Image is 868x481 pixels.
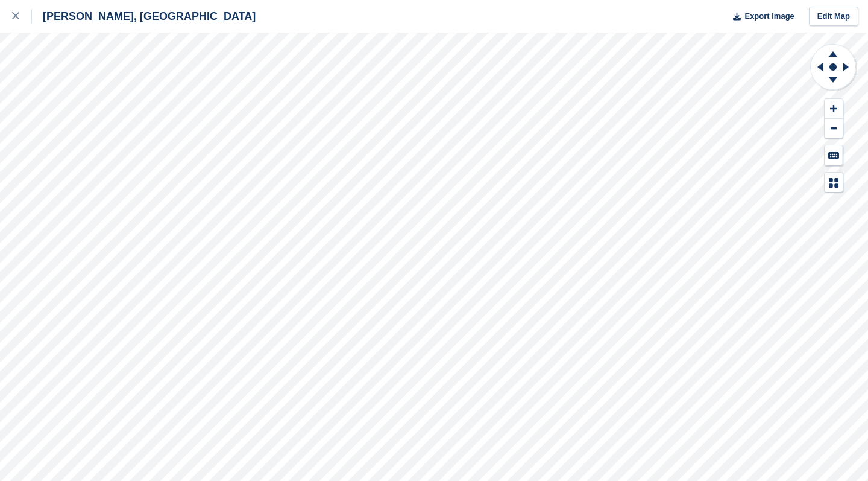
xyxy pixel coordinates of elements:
[744,10,794,22] span: Export Image
[825,119,843,139] button: Zoom Out
[825,145,843,165] button: Keyboard Shortcuts
[726,7,794,27] button: Export Image
[32,9,256,24] div: [PERSON_NAME], [GEOGRAPHIC_DATA]
[825,173,843,193] button: Map Legend
[809,7,858,27] a: Edit Map
[825,99,843,119] button: Zoom In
